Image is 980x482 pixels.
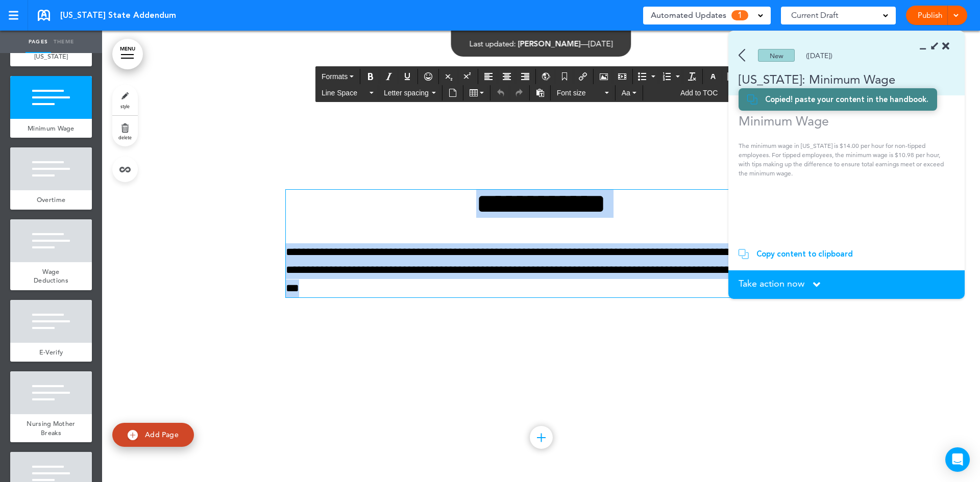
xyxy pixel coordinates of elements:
[680,89,718,97] span: Add to TOC
[747,94,757,105] img: copy.svg
[112,423,194,447] a: Add Page
[731,10,748,20] span: 1
[10,119,92,138] a: Minimum Wage
[510,85,528,100] div: Redo
[765,94,928,105] div: Copied! paste your content in the handbook.
[26,31,51,53] a: Pages
[945,447,970,472] div: Open Intercom Messenger
[10,414,92,442] a: Nursing Mother Breaks
[399,69,416,84] div: Underline
[531,85,549,100] div: Paste as text
[39,348,63,357] span: E-Verify
[384,88,430,98] span: Letter spacing
[739,249,749,259] img: copy.svg
[517,69,534,84] div: Align right
[362,69,379,84] div: Bold
[112,116,138,146] a: delete
[739,279,804,288] span: Take action now
[914,6,946,25] a: Publish
[34,52,68,61] span: [US_STATE]
[128,430,138,440] img: add.svg
[51,31,77,53] a: Theme
[595,69,612,84] div: Airmason image
[791,8,838,22] span: Current Draft
[556,69,573,84] div: Anchor
[322,72,348,81] span: Formats
[758,49,795,62] div: New
[120,103,130,109] span: style
[683,69,701,84] div: Clear formatting
[28,124,75,133] span: Minimum Wage
[498,69,516,84] div: Align center
[659,69,682,84] div: Numbered list
[728,71,935,88] div: [US_STATE]: Minimum Wage
[10,47,92,66] a: [US_STATE]
[739,141,947,178] p: The minimum wage in [US_STATE] is $14.00 per hour for non-tipped employees. For tipped employees,...
[118,134,132,140] span: delete
[614,69,631,84] div: Insert/edit media
[322,88,367,98] span: Line Space
[739,49,745,62] img: back.svg
[112,85,138,115] a: style
[37,195,65,204] span: Overtime
[589,39,613,48] span: [DATE]
[470,39,516,48] span: Last updated:
[145,430,179,439] span: Add Page
[806,52,832,59] div: ([DATE])
[492,85,509,100] div: Undo
[112,39,143,69] a: MENU
[622,89,630,97] span: Aa
[440,69,458,84] div: Subscript
[739,113,947,129] h1: Minimum Wage
[34,267,68,285] span: Wage Deductions
[470,40,613,47] div: —
[10,262,92,290] a: Wage Deductions
[557,88,603,98] span: Font size
[537,69,555,84] div: Insert/Edit global anchor link
[60,10,176,21] span: [US_STATE] State Addendum
[10,343,92,362] a: E-Verify
[651,8,726,22] span: Automated Updates
[27,419,75,437] span: Nursing Mother Breaks
[756,249,853,259] div: Copy content to clipboard
[574,69,592,84] div: Insert/edit airmason link
[380,69,398,84] div: Italic
[444,85,461,100] div: Insert document
[480,69,497,84] div: Align left
[10,190,92,210] a: Overtime
[459,69,476,84] div: Superscript
[465,85,488,100] div: Table
[518,39,581,48] span: [PERSON_NAME]
[634,69,658,84] div: Bullet list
